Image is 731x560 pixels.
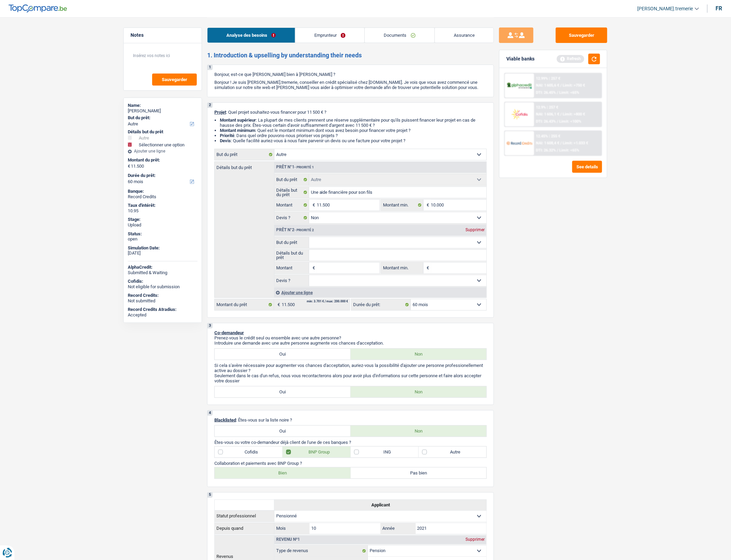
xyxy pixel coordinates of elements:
div: fr [716,5,722,12]
div: Cofidis: [128,279,198,284]
div: Ajouter une ligne [274,288,486,298]
div: Refresh [557,55,584,63]
strong: Montant minimum [220,128,255,133]
img: AlphaCredit [507,82,532,90]
h5: Notes [131,32,195,38]
span: / [557,148,559,153]
p: Êtes-vous ou votre co-demandeur déjà client de l'une de ces banques ? [214,440,487,445]
span: DTI: 26.43% [536,119,556,124]
span: / [561,83,562,88]
label: Oui [215,349,351,360]
label: Oui [215,426,351,437]
div: Ajouter une ligne [128,149,198,154]
a: Assurance [435,28,494,43]
button: Sauvegarder [152,74,197,86]
label: Autre [419,447,487,458]
div: 12.45% | 255 € [536,134,561,138]
div: Record Credits Atradius: [128,307,198,312]
span: DTI: 26.45% [536,90,556,95]
span: Limit: <100% [560,119,582,124]
div: Stage: [128,217,198,222]
div: [DATE] [128,250,198,256]
label: Pas bien [351,468,487,479]
label: Cofidis [215,447,283,458]
strong: Priorité [220,133,234,138]
strong: Montant supérieur [220,117,256,123]
div: Simulation Date: [128,245,198,251]
label: Non [351,349,487,360]
th: Applicant [274,500,487,511]
span: € [424,200,431,211]
p: Prenez-vous le crédit seul ou ensemble avec une autre personne? [214,335,487,340]
img: Cofidis [507,108,532,121]
p: Introduire une demande avec une autre personne augmente vos chances d'acceptation. [214,340,487,346]
a: [PERSON_NAME].tremerie [632,3,699,14]
label: Non [351,426,487,437]
label: Détails but du prêt [274,187,309,198]
li: : Quelle facilité auriez-vous à nous faire parvenir un devis ou une facture pour votre projet ? [220,138,487,143]
label: But du prêt [274,174,309,185]
label: Durée du prêt: [128,173,196,178]
label: Montant du prêt [215,299,274,310]
div: Record Credits: [128,293,198,298]
label: Montant [274,200,309,211]
li: : Quel est le montant minimum dont vous avez besoin pour financer votre projet ? [220,128,487,133]
div: Not submitted [128,298,198,304]
label: Devis ? [274,212,309,223]
span: Limit: >750 € [563,83,585,88]
label: Type de revenus [274,546,368,557]
span: NAI: 1 606,1 € [536,112,560,116]
li: : La plupart de mes clients prennent une réserve supplémentaire pour qu'ils puissent financer leu... [220,117,487,128]
div: 12.99% | 257 € [536,76,561,81]
span: Co-demandeur [214,330,244,335]
p: Bonjour ! Je suis [PERSON_NAME].tremerie, conseiller en crédit spécialisé chez [DOMAIN_NAME]. Je ... [214,80,487,90]
input: AAAA [416,523,487,534]
button: See details [572,161,602,173]
label: Montant du prêt: [128,157,196,163]
label: Montant [274,262,309,273]
div: Taux d'intérêt: [128,203,198,208]
p: Si cela s'avère nécessaire pour augmenter vos chances d'acceptation, auriez-vous la possibilité d... [214,363,487,373]
span: Limit: >1.033 € [563,141,588,145]
span: € [309,262,317,273]
div: Name: [128,103,198,108]
label: Oui [215,387,351,397]
input: MM [310,523,381,534]
div: 10.95 [128,208,198,214]
th: Depuis quand [215,523,274,534]
span: € [309,200,317,211]
span: / [557,119,559,124]
div: 4 [207,411,213,416]
div: Viable banks [506,56,535,62]
label: But du prêt [215,149,274,160]
div: 5 [207,493,213,498]
span: NAI: 1 605,6 € [536,83,560,88]
div: Upload [128,222,198,228]
p: Collaboration et paiements avec BNP Group ? [214,461,487,466]
label: Détails but du prêt [215,162,274,170]
label: Montant min. [381,262,423,273]
img: Record Credits [507,137,532,149]
div: Supprimer [464,228,486,232]
span: Blacklisted [214,417,236,423]
span: - Priorité 2 [294,228,314,232]
button: Sauvegarder [556,27,607,43]
span: Limit: <65% [560,148,580,153]
span: / [561,141,562,145]
div: Submitted & Waiting [128,270,198,276]
span: [PERSON_NAME].tremerie [638,6,693,12]
p: Bonjour, est-ce que [PERSON_NAME] bien à [PERSON_NAME] ? [214,72,487,77]
div: min: 3.701 € / max: 200.000 € [307,300,348,303]
label: Durée du prêt: [351,299,411,310]
div: Status: [128,231,198,237]
span: DTI: 26.32% [536,148,556,153]
div: Revenu nº1 [274,538,302,542]
span: € [128,164,130,169]
span: Projet [214,110,226,115]
a: Analyse des besoins [207,28,295,43]
p: : Êtes-vous sur la liste noire ? [214,417,487,423]
span: / [557,90,559,95]
p: : Quel projet souhaitez-vous financer pour 11 500 € ? [214,110,487,115]
div: Accepted [128,312,198,318]
label: ING [351,447,419,458]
